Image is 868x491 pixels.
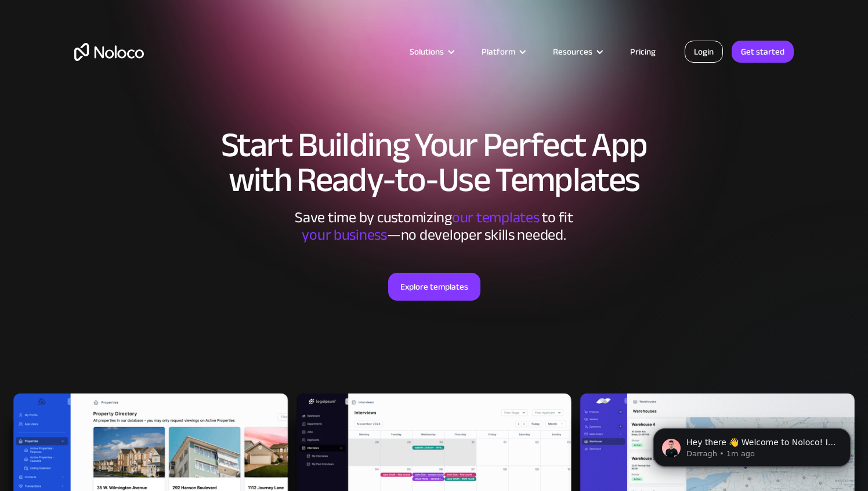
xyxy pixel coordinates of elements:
[452,203,540,232] span: our templates
[636,404,868,485] iframe: Intercom notifications message
[553,44,592,59] div: Resources
[732,41,794,63] a: Get started
[302,221,387,249] span: your business
[616,44,670,59] a: Pricing
[395,44,467,59] div: Solutions
[482,44,515,59] div: Platform
[388,273,480,301] a: Explore templates
[538,44,616,59] div: Resources
[74,43,144,61] a: home
[410,44,444,59] div: Solutions
[260,209,608,244] div: Save time by customizing to fit ‍ —no developer skills needed.
[74,128,794,197] h1: Start Building Your Perfect App with Ready-to-Use Templates
[685,41,723,63] a: Login
[467,44,538,59] div: Platform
